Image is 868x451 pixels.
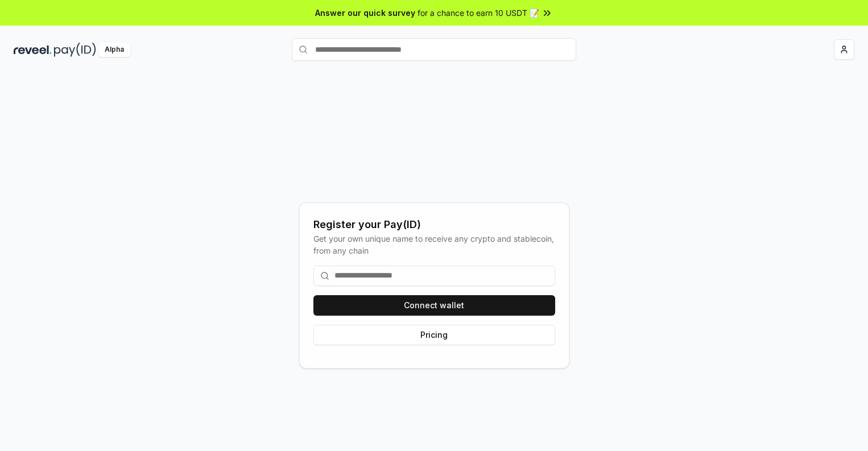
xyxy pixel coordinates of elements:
img: pay_id [54,43,96,57]
button: Pricing [313,325,555,345]
div: Alpha [98,43,130,57]
img: reveel_dark [14,43,52,57]
span: Answer our quick survey [315,7,415,19]
div: Get your own unique name to receive any crypto and stablecoin, from any chain [313,233,555,256]
span: for a chance to earn 10 USDT 📝 [418,7,539,19]
div: Register your Pay(ID) [313,217,555,233]
button: Connect wallet [313,295,555,316]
